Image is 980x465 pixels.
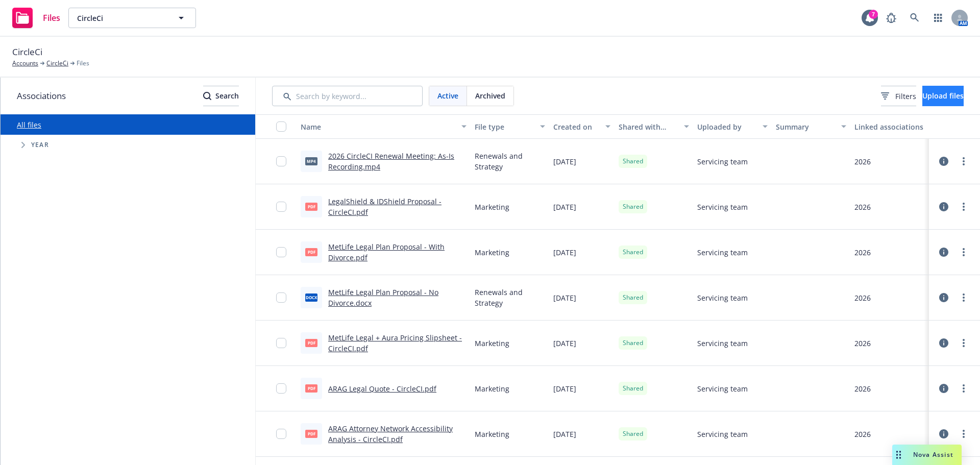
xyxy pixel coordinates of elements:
button: Upload files [922,86,964,106]
button: Created on [549,114,615,139]
div: 2026 [854,383,871,394]
span: Servicing team [697,383,748,394]
a: Files [8,4,64,32]
span: Year [31,142,49,148]
span: Servicing team [697,429,748,439]
span: Nova Assist [913,450,953,459]
span: pdf [305,339,317,347]
div: 2026 [854,429,871,439]
span: [DATE] [553,429,576,439]
a: more [958,246,970,258]
div: 2026 [854,247,871,258]
div: Summary [776,121,835,132]
input: Toggle Row Selected [276,429,286,439]
span: Active [437,90,458,101]
span: [DATE] [553,247,576,258]
span: Files [43,14,60,22]
a: ARAG Legal Quote - CircleCI.pdf [328,384,436,394]
button: SearchSearch [203,86,239,106]
a: MetLife Legal + Aura Pricing Slipsheet - CircleCI.pdf [328,333,462,353]
button: Nova Assist [892,445,962,465]
button: File type [471,114,549,139]
span: CircleCi [12,45,42,59]
input: Select all [276,121,286,132]
div: Tree Example [1,135,255,155]
div: Linked associations [854,121,925,132]
input: Toggle Row Selected [276,383,286,394]
span: Marketing [475,338,509,349]
div: 2026 [854,292,871,303]
span: pdf [305,203,317,210]
a: more [958,291,970,304]
a: more [958,201,970,213]
button: CircleCi [68,8,196,28]
div: 2026 [854,338,871,349]
div: Shared with client [619,121,678,132]
div: Created on [553,121,599,132]
button: Filters [881,86,916,106]
span: [DATE] [553,156,576,167]
div: Name [301,121,455,132]
span: Shared [623,293,643,302]
span: Marketing [475,383,509,394]
a: Switch app [928,8,948,28]
span: Marketing [475,429,509,439]
div: Search [203,86,239,106]
span: Shared [623,248,643,257]
span: docx [305,293,317,301]
a: more [958,337,970,349]
div: 2026 [854,156,871,167]
input: Toggle Row Selected [276,338,286,348]
a: ARAG Attorney Network Accessibility Analysis - CircleCI.pdf [328,424,453,444]
div: Drag to move [892,445,905,465]
input: Search by keyword... [272,86,423,106]
button: Name [297,114,471,139]
input: Toggle Row Selected [276,247,286,257]
input: Toggle Row Selected [276,202,286,212]
button: Linked associations [850,114,929,139]
div: 2026 [854,202,871,212]
a: MetLife Legal Plan Proposal - No Divorce.docx [328,287,438,308]
span: Marketing [475,247,509,258]
a: more [958,155,970,167]
span: pdf [305,384,317,392]
span: [DATE] [553,202,576,212]
a: Report a Bug [881,8,901,28]
span: Servicing team [697,338,748,349]
a: LegalShield & IDShield Proposal - CircleCI.pdf [328,197,442,217]
a: All files [17,120,41,130]
button: Shared with client [615,114,693,139]
span: Servicing team [697,292,748,303]
span: pdf [305,248,317,256]
a: MetLife Legal Plan Proposal - With Divorce.pdf [328,242,445,262]
a: more [958,428,970,440]
span: CircleCi [77,13,165,23]
button: Uploaded by [693,114,772,139]
span: Filters [895,91,916,102]
button: Summary [772,114,850,139]
span: Renewals and Strategy [475,151,545,172]
span: Shared [623,338,643,348]
span: pdf [305,430,317,437]
a: Accounts [12,59,38,68]
span: mp4 [305,157,317,165]
span: Shared [623,384,643,393]
input: Toggle Row Selected [276,292,286,303]
span: Renewals and Strategy [475,287,545,308]
span: Servicing team [697,247,748,258]
span: [DATE] [553,383,576,394]
div: Uploaded by [697,121,756,132]
span: Shared [623,157,643,166]
div: File type [475,121,534,132]
div: 7 [869,10,878,19]
a: more [958,382,970,395]
span: Marketing [475,202,509,212]
span: [DATE] [553,338,576,349]
span: [DATE] [553,292,576,303]
span: Files [77,59,89,68]
a: CircleCi [46,59,68,68]
span: Archived [475,90,505,101]
span: Associations [17,89,66,103]
span: Filters [881,91,916,102]
span: Shared [623,429,643,438]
